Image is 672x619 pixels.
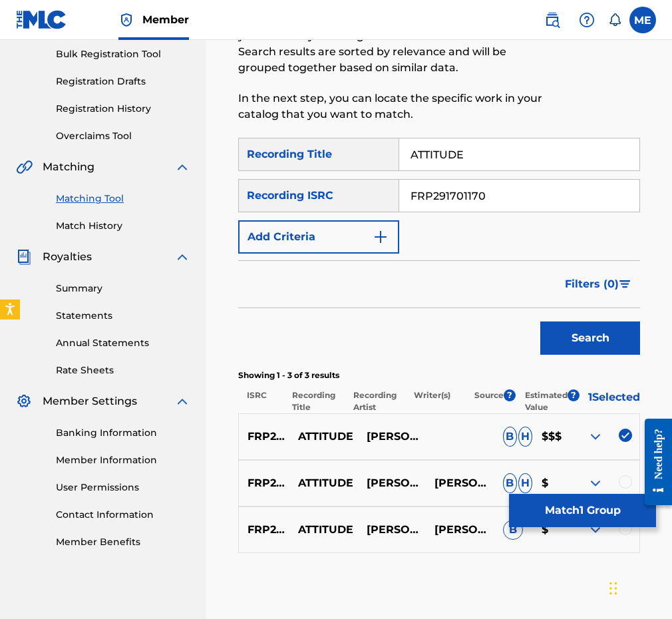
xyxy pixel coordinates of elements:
img: deselect [619,429,632,442]
img: expand [174,249,190,265]
a: Member Information [56,453,190,467]
span: B [503,427,517,447]
p: Estimated Value [525,389,568,413]
span: Matching [43,159,94,175]
button: Match1 Group [509,494,656,527]
img: expand [588,522,603,538]
iframe: Resource Center [635,407,672,517]
img: expand [588,475,603,491]
a: Registration Drafts [56,75,190,89]
p: $ [532,475,571,491]
div: Drag [609,568,617,608]
p: ISRC [238,389,283,413]
span: Filters ( 0 ) [565,276,619,292]
a: Match History [56,219,190,233]
a: User Permissions [56,481,190,495]
p: FRP291701170 [239,429,289,445]
p: FRP291701170 [239,475,289,491]
span: Member Settings [43,393,137,409]
p: Recording Artist [344,389,405,413]
img: 9d2ae6d4665cec9f34b9.svg [373,229,389,245]
img: expand [588,429,603,445]
img: filter [619,280,631,288]
span: Royalties [43,249,92,265]
p: In the next step, you can locate the specific work in your catalog that you want to match. [238,91,548,122]
button: Add Criteria [238,220,399,254]
img: expand [174,159,190,175]
a: Summary [56,282,190,296]
p: Source [474,389,504,413]
p: [PERSON_NAME] [357,475,426,491]
a: Statements [56,309,190,323]
a: Public Search [539,7,566,33]
iframe: Chat Widget [605,555,672,619]
p: Recording Title [283,389,344,413]
p: [PERSON_NAME] [426,475,494,491]
p: ATTITUDE [289,475,358,491]
p: FRP291701170 [239,522,289,538]
span: B [503,473,517,493]
button: Filters (0) [557,268,640,301]
a: Contact Information [56,508,190,522]
a: Annual Statements [56,336,190,350]
span: ? [568,389,580,401]
p: The first step is to locate recordings not yet matched to your works by entering criteria in the ... [238,12,548,76]
a: Overclaims Tool [56,129,190,143]
a: Banking Information [56,426,190,440]
img: Top Rightsholder [118,12,134,28]
p: $$$ [532,429,571,445]
div: Help [574,7,600,33]
img: MLC Logo [16,10,67,29]
span: H [518,427,532,447]
p: ATTITUDE [289,522,358,538]
a: Member Benefits [56,535,190,549]
span: H [518,473,532,493]
img: search [544,12,560,28]
p: [PERSON_NAME] [357,522,426,538]
span: Member [142,12,189,27]
img: expand [174,393,190,409]
a: Rate Sheets [56,363,190,377]
div: User Menu [629,7,656,33]
img: Royalties [16,249,32,265]
img: Matching [16,159,33,175]
a: Bulk Registration Tool [56,47,190,61]
p: $ [532,522,571,538]
p: Writer(s) [405,389,466,413]
p: 1 Selected [580,389,640,413]
p: Showing 1 - 3 of 3 results [238,369,640,381]
p: [PERSON_NAME], [PERSON_NAME] [426,522,494,538]
a: Registration History [56,102,190,116]
img: Member Settings [16,393,32,409]
img: help [579,12,595,28]
form: Search Form [238,138,640,361]
p: [PERSON_NAME] [357,429,426,445]
a: Matching Tool [56,192,190,206]
div: Notifications [608,13,621,27]
button: Search [540,321,640,355]
span: B [503,520,523,540]
span: ? [504,389,516,401]
p: ATTITUDE [289,429,358,445]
